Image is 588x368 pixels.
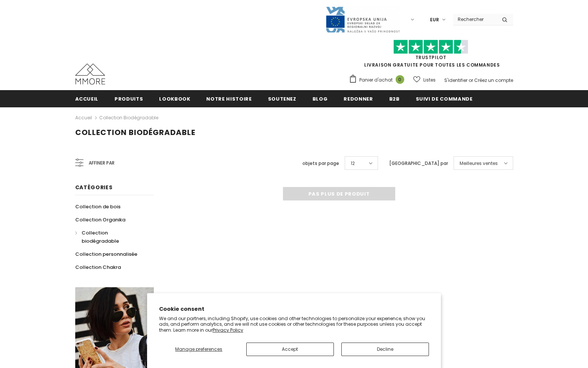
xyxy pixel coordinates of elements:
[159,95,190,102] span: Lookbook
[75,213,125,226] a: Collection Organika
[75,113,92,122] a: Accueil
[246,343,334,356] button: Accept
[359,76,393,84] span: Panier d'achat
[389,160,448,167] label: [GEOGRAPHIC_DATA] par
[89,159,115,167] span: Affiner par
[302,160,339,167] label: objets par page
[75,184,113,191] span: Catégories
[159,343,239,356] button: Manage preferences
[75,64,105,85] img: Cas MMORE
[430,16,439,24] span: EUR
[423,76,436,84] span: Listes
[159,305,429,313] h2: Cookie consent
[75,90,99,107] a: Accueil
[416,90,473,107] a: Suivi de commande
[349,43,513,68] span: LIVRAISON GRATUITE POUR TOUTES LES COMMANDES
[75,203,121,210] span: Collection de bois
[206,90,252,107] a: Notre histoire
[82,229,119,245] span: Collection biodégradable
[389,90,400,107] a: B2B
[396,75,404,84] span: 0
[444,77,467,83] a: S'identifier
[75,226,146,248] a: Collection biodégradable
[175,346,222,352] span: Manage preferences
[75,248,137,261] a: Collection personnalisée
[75,127,195,138] span: Collection biodégradable
[75,95,99,102] span: Accueil
[344,95,373,102] span: Redonner
[159,316,429,333] p: We and our partners, including Shopify, use cookies and other technologies to personalize your ex...
[416,95,473,102] span: Suivi de commande
[313,95,328,102] span: Blog
[75,261,121,274] a: Collection Chakra
[75,200,121,213] a: Collection de bois
[325,6,400,33] img: Javni Razpis
[99,114,158,121] a: Collection biodégradable
[393,40,468,54] img: Faites confiance aux étoiles pilotes
[389,95,400,102] span: B2B
[325,16,400,22] a: Javni Razpis
[313,90,328,107] a: Blog
[341,343,429,356] button: Decline
[75,216,125,223] span: Collection Organika
[344,90,373,107] a: Redonner
[415,54,447,61] a: TrustPilot
[351,160,355,167] span: 12
[460,160,498,167] span: Meilleures ventes
[115,95,143,102] span: Produits
[474,77,513,83] a: Créez un compte
[349,74,408,86] a: Panier d'achat 0
[268,95,296,102] span: soutenez
[115,90,143,107] a: Produits
[413,73,436,86] a: Listes
[159,90,190,107] a: Lookbook
[75,264,121,271] span: Collection Chakra
[469,77,473,83] span: or
[268,90,296,107] a: soutenez
[206,95,252,102] span: Notre histoire
[213,327,243,333] a: Privacy Policy
[75,251,137,258] span: Collection personnalisée
[453,14,496,25] input: Search Site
